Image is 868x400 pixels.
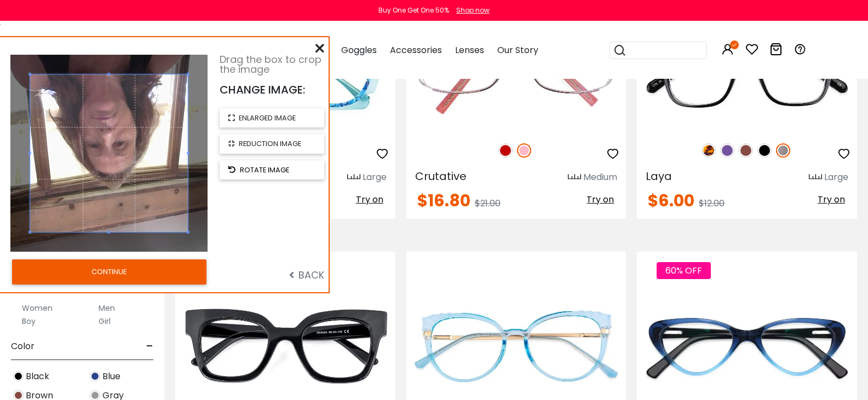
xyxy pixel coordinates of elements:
button: CONTINUE [12,259,206,285]
img: size ruler [568,173,581,182]
img: Black [13,371,24,381]
span: Goggles [341,44,377,56]
button: enlarged image [220,108,324,127]
a: Shop now [451,5,490,15]
button: Try on [583,193,617,207]
span: Blue [102,370,120,383]
span: Color [11,333,35,360]
span: - [146,333,153,360]
img: Black [757,143,772,158]
div: CHANGE IMAGE: [220,83,324,96]
button: Try on [814,193,848,207]
img: size ruler [347,173,360,182]
span: enlarged image [239,113,296,123]
div: Large [824,171,848,184]
img: Pink [517,143,531,158]
div: Buy One Get One 50% [378,5,449,15]
span: Lenses [455,44,484,56]
div: Shop now [456,5,490,15]
img: Purple [720,143,734,158]
img: Blue [90,371,100,381]
span: $6.00 [648,189,694,212]
img: Brown [739,143,753,158]
span: Accessories [390,44,442,56]
span: Try on [818,193,845,206]
span: Try on [356,193,383,206]
img: Red [498,143,513,158]
button: reduction image [220,134,324,153]
span: Try on [587,193,614,206]
span: $12.00 [699,197,725,210]
span: Crutative [415,169,467,184]
label: Boy [22,315,36,328]
label: Men [99,302,115,315]
span: $21.00 [475,197,501,210]
div: Large [363,171,387,184]
div: Drag the box to crop the image [220,55,324,74]
button: Try on [353,193,387,207]
img: Leopard [702,143,716,158]
span: Laya [646,169,672,184]
label: Girl [99,315,111,328]
span: reduction image [239,138,301,149]
span: Black [26,370,49,383]
span: Our Story [497,44,538,56]
div: Medium [583,171,617,184]
button: rotate image [220,160,324,179]
span: $16.80 [417,189,470,212]
span: 60% OFF [657,262,711,279]
span: BACK [289,268,324,282]
label: Women [22,302,53,315]
span: rotate image [240,165,289,175]
img: Gun [776,143,790,158]
img: size ruler [809,173,822,182]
